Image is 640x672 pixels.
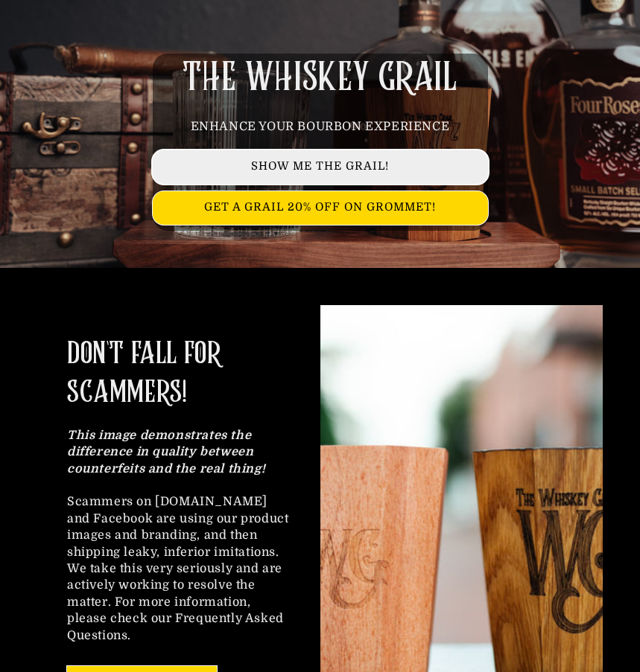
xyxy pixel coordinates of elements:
[153,150,488,184] a: SHOW ME THE GRAIL!
[67,335,291,412] h2: DON'T FALL FOR SCAMMERS!
[67,427,291,644] p: Scammers on [DOMAIN_NAME] and Facebook are using our product images and branding, and then shippi...
[67,429,265,476] strong: This image demonstrates the difference in quality between counterfeits and the real thing!
[183,59,457,97] span: THE WHISKEY GRAIL
[153,191,488,225] a: GET A GRAIL 20% OFF ON GROMMET!
[191,120,450,133] span: ENHANCE YOUR BOURBON EXPERIENCE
